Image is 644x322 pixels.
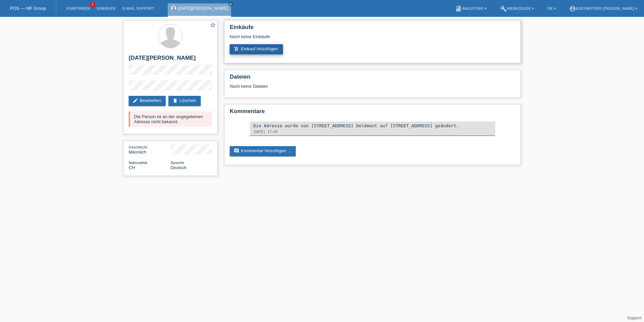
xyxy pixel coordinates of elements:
a: Kund*innen [63,6,93,10]
a: E-Mail Support [119,6,158,10]
span: 1 [90,2,95,7]
a: editBearbeiten [129,96,166,106]
h2: Kommentare [230,108,515,118]
i: comment [234,148,239,154]
h2: [DATE][PERSON_NAME] [129,55,212,65]
span: Sprache [170,161,184,165]
a: POS — MF Group [10,6,46,11]
a: Support [627,316,641,320]
a: star_border [210,22,216,29]
a: DE ▾ [544,6,559,10]
span: Geschlecht [129,145,147,149]
a: account_circleEasymotors [PERSON_NAME] ▾ [566,6,641,10]
a: bookAnleitung ▾ [452,6,490,10]
a: commentKommentar hinzufügen ... [230,146,296,156]
span: Schweiz [129,165,135,170]
div: Die Person ist an der angegebenen Adresse nicht bekannt. [129,111,212,127]
i: delete [172,98,178,103]
span: Deutsch [170,165,187,170]
a: close [228,2,233,6]
span: Nationalität [129,161,147,165]
h2: Einkäufe [230,24,515,34]
a: buildWerkzeuge ▾ [497,6,538,10]
a: [DATE][PERSON_NAME] [178,6,228,11]
h2: Dateien [230,74,515,84]
a: deleteLöschen [168,96,201,106]
i: account_circle [569,5,576,12]
i: add_shopping_cart [234,46,239,52]
div: Die Adresse wurde von [STREET_ADDRESS] Delémont auf [STREET_ADDRESS] geändert. [253,123,492,128]
a: add_shopping_cartEinkauf hinzufügen [230,44,283,54]
i: close [229,2,232,6]
i: book [455,5,462,12]
i: build [500,5,507,12]
div: [DATE] 17:45 [253,130,492,134]
i: edit [133,98,138,103]
div: Noch keine Dateien [230,84,436,89]
a: Einkäufe [93,6,119,10]
div: Noch keine Einkäufe [230,34,515,44]
div: Männlich [129,144,170,155]
i: star_border [210,22,216,28]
